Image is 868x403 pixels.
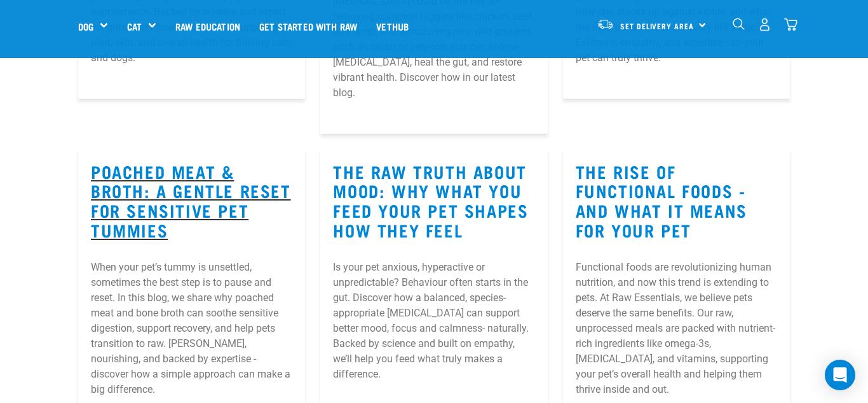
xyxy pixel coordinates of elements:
[333,260,534,382] p: Is your pet anxious, hyperactive or unpredictable? Behaviour often starts in the gut. Discover ho...
[91,260,292,397] p: When your pet’s tummy is unsettled, sometimes the best step is to pause and reset. In this blog, ...
[250,1,367,52] a: Get started with Raw
[784,18,797,31] img: home-icon@2x.png
[620,24,694,28] span: Set Delivery Area
[367,1,418,52] a: Vethub
[127,19,142,34] a: Cat
[825,360,855,390] div: Open Intercom Messenger
[576,162,777,239] a: The Rise of Functional Foods - and What it Means for Your Pet
[166,1,250,52] a: Raw Education
[91,162,292,239] a: Poached Meat & Broth: A Gentle Reset for Sensitive Pet Tummies
[597,18,614,30] img: van-moving.png
[333,162,534,239] a: The Raw Truth About Mood: Why What You Feed Your Pet Shapes How They Feel
[758,18,771,31] img: user.png
[576,260,777,397] p: Functional foods are revolutionizing human nutrition, and now this trend is extending to pets. At...
[733,18,745,30] img: home-icon-1@2x.png
[78,19,93,34] a: Dog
